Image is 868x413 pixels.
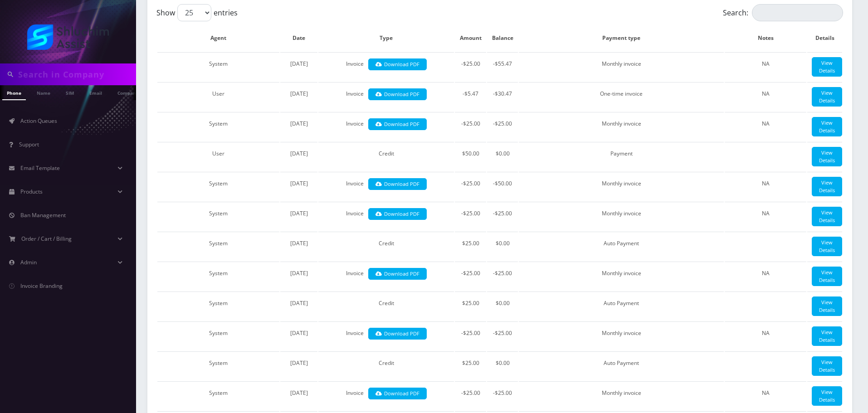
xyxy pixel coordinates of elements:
[318,82,454,111] td: Invoice
[157,321,279,350] td: System
[318,232,454,261] td: Credit
[487,232,518,261] td: $0.00
[85,85,107,99] a: Email
[812,117,842,136] a: View Details
[487,112,518,141] td: -$25.00
[487,262,518,291] td: -$25.00
[725,202,806,231] td: NA
[156,4,238,21] label: Show entries
[157,112,279,141] td: System
[519,82,724,111] td: One-time invoice
[519,25,724,51] th: Payment type
[455,52,486,81] td: -$25.00
[455,292,486,321] td: $25.00
[368,328,427,340] a: Download PDF
[318,292,454,321] td: Credit
[290,60,308,68] span: [DATE]
[455,172,486,201] td: -$25.00
[290,359,308,367] span: [DATE]
[157,381,279,410] td: System
[157,292,279,321] td: System
[812,326,842,346] a: View Details
[19,141,39,148] span: Support
[368,388,427,400] a: Download PDF
[519,202,724,231] td: Monthly invoice
[455,82,486,111] td: -$5.47
[807,25,842,51] th: Details
[157,52,279,81] td: System
[812,177,842,196] a: View Details
[812,147,842,166] a: View Details
[177,4,211,21] select: Showentries
[455,112,486,141] td: -$25.00
[725,82,806,111] td: NA
[20,211,66,219] span: Ban Management
[318,202,454,231] td: Invoice
[725,381,806,410] td: NA
[487,292,518,321] td: $0.00
[290,180,308,187] span: [DATE]
[290,329,308,337] span: [DATE]
[368,118,427,131] a: Download PDF
[318,262,454,291] td: Invoice
[157,202,279,231] td: System
[18,66,134,83] input: Search in Company
[290,120,308,127] span: [DATE]
[725,262,806,291] td: NA
[280,25,317,51] th: Date
[487,381,518,410] td: -$25.00
[519,321,724,350] td: Monthly invoice
[487,351,518,380] td: $0.00
[812,386,842,406] a: View Details
[455,262,486,291] td: -$25.00
[725,112,806,141] td: NA
[455,351,486,380] td: $25.00
[20,258,37,266] span: Admin
[368,88,427,101] a: Download PDF
[455,232,486,261] td: $25.00
[290,389,308,397] span: [DATE]
[318,25,454,51] th: Type
[519,112,724,141] td: Monthly invoice
[20,117,57,125] span: Action Queues
[368,178,427,190] a: Download PDF
[290,299,308,307] span: [DATE]
[32,85,55,99] a: Name
[157,351,279,380] td: System
[2,85,26,100] a: Phone
[318,321,454,350] td: Invoice
[487,172,518,201] td: -$50.00
[113,85,143,99] a: Company
[290,239,308,247] span: [DATE]
[812,207,842,226] a: View Details
[725,25,806,51] th: Notes
[812,356,842,376] a: View Details
[725,52,806,81] td: NA
[487,142,518,171] td: $0.00
[723,4,843,21] label: Search:
[157,262,279,291] td: System
[290,150,308,157] span: [DATE]
[318,142,454,171] td: Credit
[725,321,806,350] td: NA
[61,85,78,99] a: SIM
[455,381,486,410] td: -$25.00
[318,381,454,410] td: Invoice
[455,142,486,171] td: $50.00
[519,52,724,81] td: Monthly invoice
[455,202,486,231] td: -$25.00
[519,142,724,171] td: Payment
[27,24,109,50] img: Shluchim Assist
[368,58,427,71] a: Download PDF
[290,269,308,277] span: [DATE]
[812,296,842,316] a: View Details
[157,142,279,171] td: User
[519,351,724,380] td: Auto Payment
[812,57,842,77] a: View Details
[752,4,843,21] input: Search:
[812,237,842,256] a: View Details
[487,52,518,81] td: -$55.47
[487,82,518,111] td: -$30.47
[21,235,72,243] span: Order / Cart / Billing
[519,381,724,410] td: Monthly invoice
